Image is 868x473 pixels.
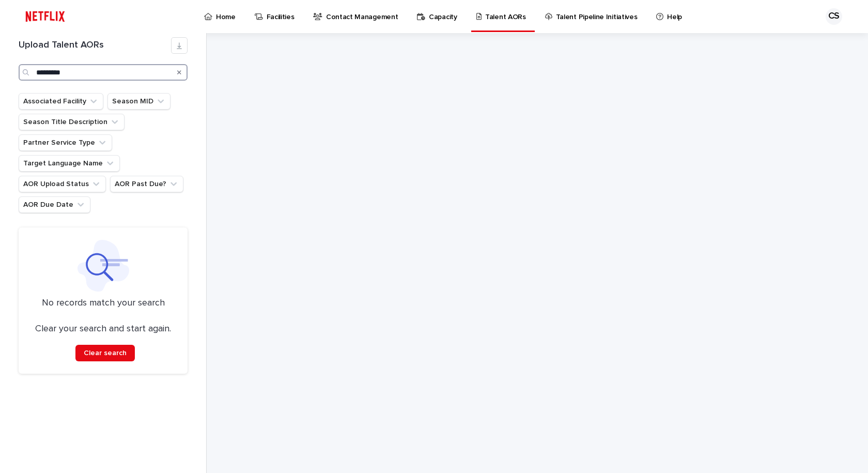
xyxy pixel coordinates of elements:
p: Clear your search and start again. [35,324,171,335]
p: No records match your search [31,298,175,309]
div: CS [826,8,842,25]
button: Clear search [75,345,135,361]
img: ifQbXi3ZQGMSEF7WDB7W [21,6,70,27]
span: Clear search [84,349,127,357]
button: Season MID [107,93,171,110]
button: AOR Due Date [19,196,90,213]
button: Season Title Description [19,114,125,130]
button: AOR Upload Status [19,176,106,192]
button: AOR Past Due? [110,176,183,192]
input: Search [19,64,188,81]
button: Target Language Name [19,155,120,172]
h1: Upload Talent AORs [19,40,171,51]
button: Partner Service Type [19,134,112,151]
button: Associated Facility [19,93,103,110]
